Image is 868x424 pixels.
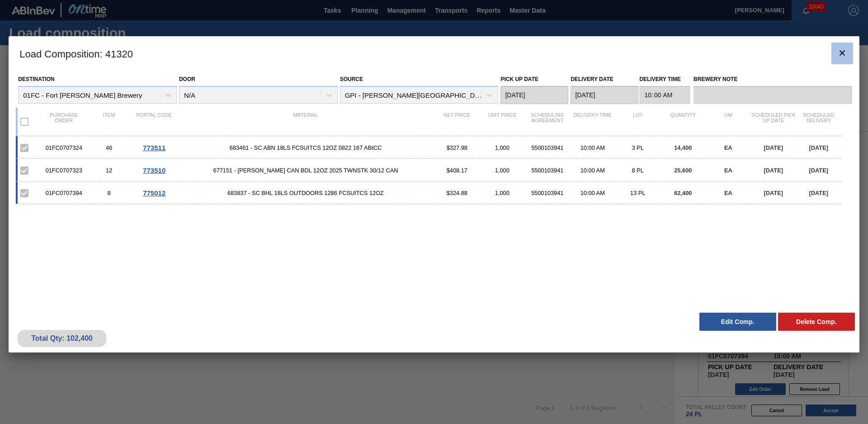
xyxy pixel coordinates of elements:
[480,112,525,131] div: Unit Price
[699,313,776,331] button: Edit Comp.
[86,144,132,151] div: 46
[86,190,132,196] div: 8
[480,190,525,196] div: 1,000
[615,190,660,196] div: 13 PL
[480,167,525,174] div: 1,000
[724,144,732,151] span: EA
[570,190,615,196] div: 10:00 AM
[434,167,480,174] div: $408.17
[132,112,177,131] div: Portal code
[724,190,732,196] span: EA
[525,167,570,174] div: 5500103941
[143,189,165,197] span: 775012
[177,167,434,174] span: 677151 - CARR CAN BDL 12OZ 2025 TWNSTK 30/12 CAN
[570,144,615,151] div: 10:00 AM
[809,167,828,174] span: [DATE]
[660,112,706,131] div: Quantity
[179,76,195,82] label: Door
[571,76,613,82] label: Delivery Date
[809,190,828,196] span: [DATE]
[434,112,480,131] div: Net Price
[41,144,86,151] div: 01FC0707324
[571,86,638,104] input: mm/dd/yyyy
[796,112,841,131] div: Scheduled Delivery
[639,73,690,86] label: Delivery Time
[9,36,859,71] h3: Load Composition : 41320
[674,190,692,196] span: 62,400
[570,167,615,174] div: 10:00 AM
[674,167,692,174] span: 25,600
[24,334,99,343] div: Total Qty: 102,400
[41,167,86,174] div: 01FC0707323
[500,86,568,104] input: mm/dd/yyyy
[809,144,828,151] span: [DATE]
[724,167,732,174] span: EA
[434,144,480,151] div: $327.98
[525,190,570,196] div: 5500103941
[778,313,855,331] button: Delete Comp.
[500,76,538,82] label: Pick up Date
[177,144,434,151] span: 683461 - SC ABN 18LS FCSUITCS 12OZ 0822 167 ABICC
[177,190,434,196] span: 683837 - SC BHL 18LS OUTDOORS 1286 FCSUITCS 12OZ
[143,167,165,174] span: 773510
[706,112,751,131] div: UM
[570,112,615,131] div: Delivery Time
[132,189,177,197] div: Go to Order
[674,144,692,151] span: 14,400
[693,73,852,86] label: Brewery Note
[340,76,363,82] label: Source
[132,144,177,152] div: Go to Order
[764,167,783,174] span: [DATE]
[615,167,660,174] div: 8 PL
[764,190,783,196] span: [DATE]
[764,144,783,151] span: [DATE]
[132,167,177,174] div: Go to Order
[86,167,132,174] div: 12
[143,144,165,152] span: 773511
[480,144,525,151] div: 1,000
[41,112,86,131] div: Purchase order
[615,112,660,131] div: Lot
[86,112,132,131] div: Item
[525,144,570,151] div: 5500103941
[615,144,660,151] div: 3 PL
[177,112,434,131] div: Material
[434,190,480,196] div: $324.88
[751,112,796,131] div: Scheduled Pick up Date
[18,76,54,82] label: Destination
[41,190,86,196] div: 01FC0707394
[525,112,570,131] div: Scheduling Agreement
